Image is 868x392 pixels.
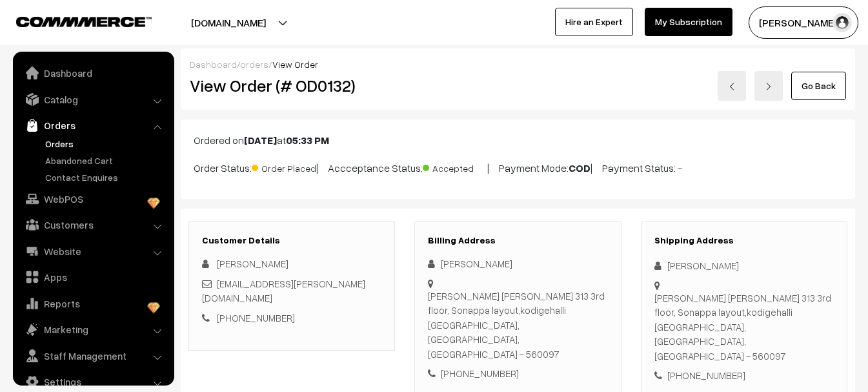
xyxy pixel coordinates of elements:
[645,8,732,36] a: My Subscription
[286,134,329,147] b: 05:33 PM
[244,134,277,147] b: [DATE]
[765,83,772,90] img: right-arrow.png
[16,187,170,211] a: WebPOS
[16,61,170,85] a: Dashboard
[16,344,170,367] a: Staff Management
[42,137,170,150] a: Orders
[240,59,268,70] a: orders
[202,278,365,304] a: [EMAIL_ADDRESS][PERSON_NAME][DOMAIN_NAME]
[16,13,129,28] a: COMMMERCE
[16,17,152,26] img: COMMMERCE
[194,158,842,176] p: Order Status: | Accceptance Status: | Payment Mode: | Payment Status: -
[428,289,607,362] div: [PERSON_NAME] [PERSON_NAME] 313 3rd floor, Sonappa layout,kodigehalli [GEOGRAPHIC_DATA], [GEOGRAP...
[16,88,170,111] a: Catalog
[217,312,295,324] a: [PHONE_NUMBER]
[428,256,607,271] div: [PERSON_NAME]
[252,158,316,175] span: Order Placed
[16,292,170,315] a: Reports
[654,235,834,246] h3: Shipping Address
[791,72,846,100] a: Go Back
[569,161,590,174] b: COD
[272,59,318,70] span: View Order
[146,6,311,39] button: [DOMAIN_NAME]
[654,291,834,364] div: [PERSON_NAME] [PERSON_NAME] 313 3rd floor, Sonappa layout,kodigehalli [GEOGRAPHIC_DATA], [GEOGRAP...
[217,258,288,269] span: [PERSON_NAME]
[190,59,237,70] a: Dashboard
[194,132,842,148] p: Ordered on at
[654,258,834,273] div: [PERSON_NAME]
[42,154,170,167] a: Abandoned Cart
[728,83,736,90] img: left-arrow.png
[428,366,607,381] div: [PHONE_NUMBER]
[428,235,607,246] h3: Billing Address
[654,368,834,383] div: [PHONE_NUMBER]
[555,8,633,36] a: Hire an Expert
[16,114,170,137] a: Orders
[16,318,170,341] a: Marketing
[42,170,170,184] a: Contact Enquires
[16,213,170,236] a: Customers
[749,6,858,39] button: [PERSON_NAME]
[16,240,170,263] a: Website
[190,76,396,96] h2: View Order (# OD0132)
[202,235,381,246] h3: Customer Details
[16,265,170,289] a: Apps
[833,13,852,32] img: user
[190,57,846,71] div: / /
[423,158,487,175] span: Accepted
